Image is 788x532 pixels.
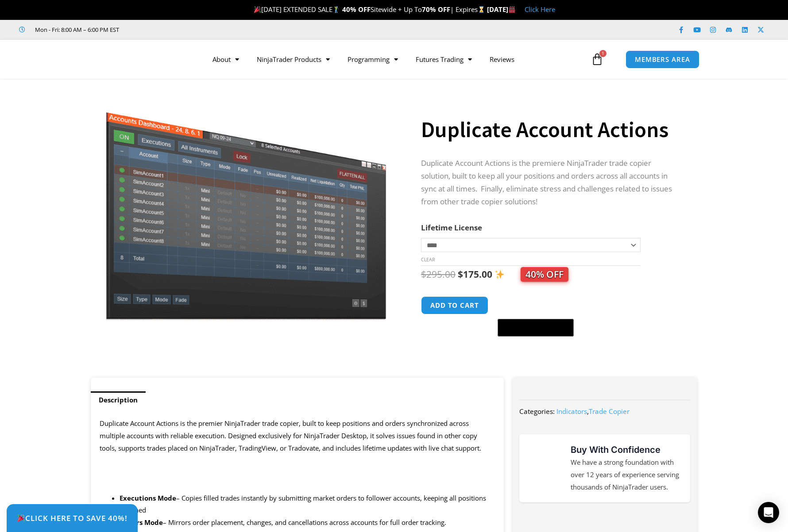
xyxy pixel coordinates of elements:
[342,5,371,14] strong: 40% OFF
[204,49,248,69] a: About
[487,5,516,14] strong: [DATE]
[496,295,576,316] iframe: Secure express checkout frame
[495,270,504,279] img: ✨
[17,514,25,522] img: 🎉
[458,268,463,280] span: $
[599,50,606,57] span: 1
[407,49,481,69] a: Futures Trading
[509,6,515,13] img: 🏭
[421,268,456,280] bdi: 295.00
[758,502,779,523] div: Open Intercom Messenger
[120,494,176,502] b: Executions Mode
[571,443,681,456] h3: Buy With Confidence
[528,452,560,484] img: mark thumbs good 43913 | Affordable Indicators – NinjaTrader
[421,268,426,280] span: $
[333,6,340,13] img: 🏌️‍♂️
[421,222,482,233] label: Lifetime License
[100,419,481,452] span: Duplicate Account Actions is the premier NinjaTrader trade copier, built to keep positions and or...
[421,342,680,350] iframe: PayPal Message 1
[478,6,485,13] img: ⌛
[635,56,690,63] span: MEMBERS AREA
[525,5,555,14] a: Click Here
[589,407,630,416] a: Trade Copier
[571,456,681,494] p: We have a strong foundation with over 12 years of experience serving thousands of NinjaTrader users.
[519,407,555,416] span: Categories:
[77,43,172,75] img: LogoAI | Affordable Indicators – NinjaTrader
[421,296,488,314] button: Add to cart
[458,268,492,280] bdi: 175.00
[421,157,680,208] p: Duplicate Account Actions is the premiere NinjaTrader trade copier solution, built to keep all yo...
[248,49,339,69] a: NinjaTrader Products
[626,50,699,69] a: MEMBERS AREA
[556,407,587,416] a: Indicators
[556,407,630,416] span: ,
[7,504,138,532] a: 🎉Click Here to save 40%!
[100,457,319,470] strong: NinjaTrader Trade Copier Features and Benefits
[422,5,450,14] strong: 70% OFF
[91,391,146,409] a: Description
[254,6,261,13] img: 🎉
[204,49,589,69] nav: Menu
[252,5,487,14] span: [DATE] EXTENDED SALE Sitewide + Up To | Expires
[339,49,407,69] a: Programming
[481,49,523,69] a: Reviews
[120,494,486,515] span: – Copies filled trades instantly by submitting market orders to follower accounts, keeping all po...
[521,267,568,282] span: 40% OFF
[17,514,127,522] span: Click Here to save 40%!
[498,319,574,337] button: Buy with GPay
[421,114,680,145] h1: Duplicate Account Actions
[131,25,264,34] iframe: Customer reviews powered by Trustpilot
[33,24,119,35] span: Mon - Fri: 8:00 AM – 6:00 PM EST
[421,256,435,263] a: Clear options
[578,46,617,72] a: 1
